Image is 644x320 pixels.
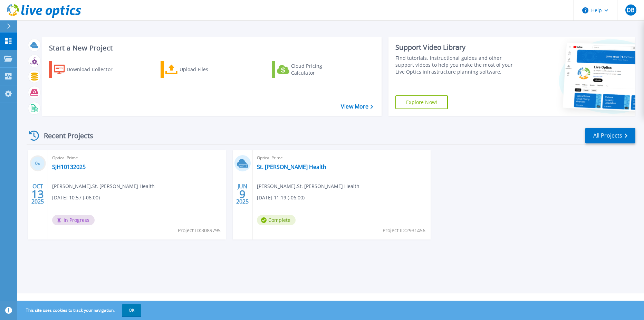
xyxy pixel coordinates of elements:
h3: Start a New Project [49,44,373,52]
span: 9 [239,191,246,197]
div: OCT 2025 [31,181,44,207]
a: All Projects [585,128,635,143]
span: [PERSON_NAME] , St. [PERSON_NAME] Health [257,182,359,190]
span: DB [627,7,634,13]
div: JUN 2025 [236,181,249,207]
div: Cloud Pricing Calculator [291,63,346,76]
a: Upload Files [161,61,238,78]
span: Project ID: 3089795 [178,227,221,234]
span: Optical Prime [52,154,222,162]
a: St. [PERSON_NAME] Health [257,163,326,170]
span: In Progress [52,215,95,225]
span: % [38,162,40,166]
div: Find tutorials, instructional guides and other support videos to help you make the most of your L... [395,55,521,75]
a: SJH10132025 [52,163,86,170]
a: Explore Now! [395,95,448,109]
div: Upload Files [180,63,235,76]
button: OK [122,304,141,317]
span: This site uses cookies to track your navigation. [19,304,141,317]
a: Cloud Pricing Calculator [272,61,349,78]
span: [DATE] 11:19 (-06:00) [257,194,305,201]
span: [DATE] 10:57 (-06:00) [52,194,100,201]
div: Support Video Library [395,43,521,52]
div: Download Collector [67,63,122,76]
span: Project ID: 2931456 [383,227,425,234]
a: Download Collector [49,61,126,78]
span: Optical Prime [257,154,426,162]
a: View More [341,103,373,110]
span: Complete [257,215,296,225]
span: 13 [31,191,44,197]
div: Recent Projects [27,127,103,144]
h3: 0 [30,160,46,168]
span: [PERSON_NAME] , St. [PERSON_NAME] Health [52,182,155,190]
